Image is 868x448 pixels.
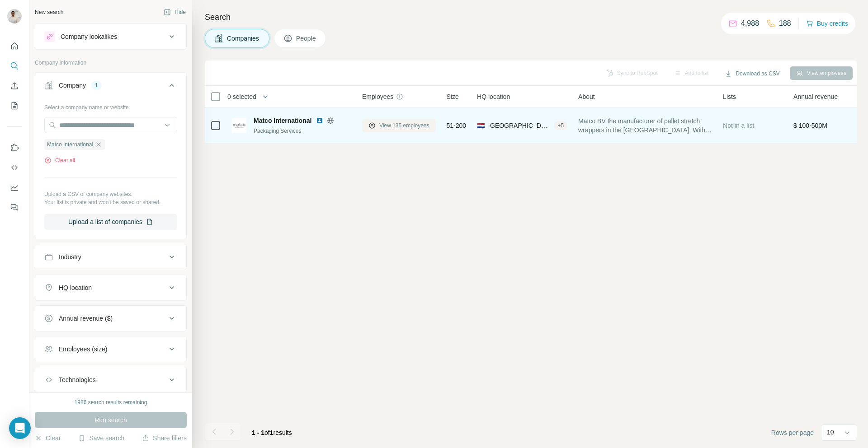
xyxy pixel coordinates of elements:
[47,140,93,149] span: Matco International
[7,179,22,196] button: Dashboard
[44,198,177,206] p: Your list is private and won't be saved or shared.
[59,252,81,261] div: Industry
[771,428,814,437] span: Rows per page
[252,429,264,436] span: 1 - 1
[7,98,22,114] button: My lists
[379,121,429,130] span: View 135 employees
[7,159,22,176] button: Use Surfe API
[362,92,393,101] span: Employees
[7,9,22,23] img: Avatar
[59,283,92,292] div: HQ location
[718,67,786,80] button: Download as CSV
[61,32,117,41] div: Company lookalikes
[35,369,186,391] button: Technologies
[447,92,459,101] span: Size
[264,429,270,436] span: of
[227,92,256,101] span: 0 selected
[157,5,192,19] button: Hide
[741,18,759,29] p: 4,988
[9,417,31,439] div: Open Intercom Messenger
[723,92,736,101] span: Lists
[232,118,246,133] img: Logo of Matco International
[44,156,75,164] button: Clear all
[142,434,187,443] button: Share filters
[270,429,274,436] span: 1
[44,214,177,230] button: Upload a list of companies
[254,127,351,135] div: Packaging Services
[35,434,61,443] button: Clear
[7,38,22,54] button: Quick start
[793,122,827,129] span: $ 100-500M
[578,117,712,135] span: Matco BV the manufacturer of pallet stretch wrappers in the [GEOGRAPHIC_DATA]. With over 40 years...
[35,75,186,100] button: Company1
[205,11,857,23] h4: Search
[59,81,86,90] div: Company
[488,121,550,130] span: [GEOGRAPHIC_DATA], [GEOGRAPHIC_DATA]
[227,34,260,43] span: Companies
[316,117,323,124] img: LinkedIn logo
[44,100,177,112] div: Select a company name or website
[35,277,186,299] button: HQ location
[44,190,177,198] p: Upload a CSV of company websites.
[477,92,510,101] span: HQ location
[827,428,834,437] p: 10
[806,17,848,30] button: Buy credits
[723,122,754,129] span: Not in a list
[35,8,63,16] div: New search
[78,434,124,443] button: Save search
[254,116,311,125] span: Matco International
[35,308,186,329] button: Annual revenue ($)
[252,429,292,436] span: results
[362,119,436,132] button: View 135 employees
[59,314,113,323] div: Annual revenue ($)
[35,246,186,268] button: Industry
[59,375,96,384] div: Technologies
[779,18,791,29] p: 188
[296,34,317,43] span: People
[578,92,595,101] span: About
[477,121,485,130] span: 🇳🇱
[59,345,107,354] div: Employees (size)
[447,121,467,130] span: 51-200
[554,121,567,130] div: + 5
[7,78,22,94] button: Enrich CSV
[35,338,186,360] button: Employees (size)
[35,59,187,67] p: Company information
[7,58,22,74] button: Search
[91,81,102,89] div: 1
[35,26,186,47] button: Company lookalikes
[7,199,22,215] button: Feedback
[75,398,147,406] div: 1986 search results remaining
[793,92,838,101] span: Annual revenue
[7,140,22,156] button: Use Surfe on LinkedIn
